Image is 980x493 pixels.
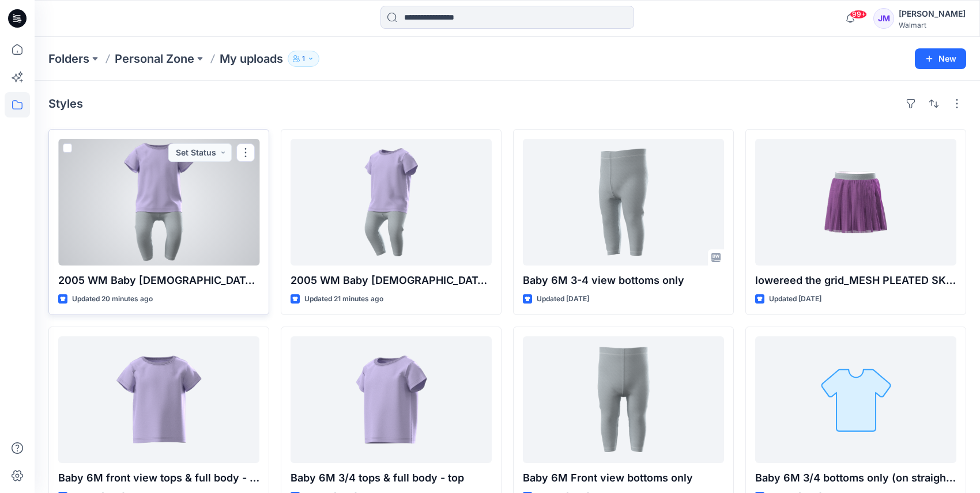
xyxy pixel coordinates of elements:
[304,293,383,305] p: Updated 21 minutes ago
[291,272,492,289] p: 2005 WM Baby [DEMOGRAPHIC_DATA] M 3/4 tops & full body
[58,470,259,486] p: Baby 6M front view tops & full body - top
[755,139,956,266] a: lowereed the grid_MESH PLEATED SKIRT_LG7007
[755,470,956,486] p: Baby 6M 3/4 bottoms only (on straight & bent leg)
[291,470,492,486] p: Baby 6M 3/4 tops & full body - top
[899,7,966,21] div: [PERSON_NAME]
[302,52,305,65] p: 1
[288,51,319,67] button: 1
[523,139,724,266] a: Baby 6M 3-4 view bottoms only
[220,51,283,67] p: My uploads
[915,48,966,69] button: New
[523,272,724,289] p: Baby 6M 3-4 view bottoms only
[537,293,589,305] p: Updated [DATE]
[58,272,259,289] p: 2005 WM Baby [DEMOGRAPHIC_DATA] M front view tops & full body
[48,51,89,67] a: Folders
[58,336,259,463] a: Baby 6M front view tops & full body - top
[755,336,956,463] a: Baby 6M 3/4 bottoms only (on straight & bent leg)
[899,21,966,29] div: Walmart
[58,139,259,266] a: 2005 WM Baby 6 M front view tops & full body
[769,293,821,305] p: Updated [DATE]
[523,336,724,463] a: Baby 6M Front view bottoms only
[291,336,492,463] a: Baby 6M 3/4 tops & full body - top
[873,8,894,29] div: JM
[523,470,724,486] p: Baby 6M Front view bottoms only
[755,272,956,289] p: lowereed the grid_MESH PLEATED SKIRT_LG7007
[72,293,153,305] p: Updated 20 minutes ago
[850,10,867,19] span: 99+
[48,97,83,111] h4: Styles
[291,139,492,266] a: 2005 WM Baby 6 M 3/4 tops & full body
[115,51,194,67] a: Personal Zone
